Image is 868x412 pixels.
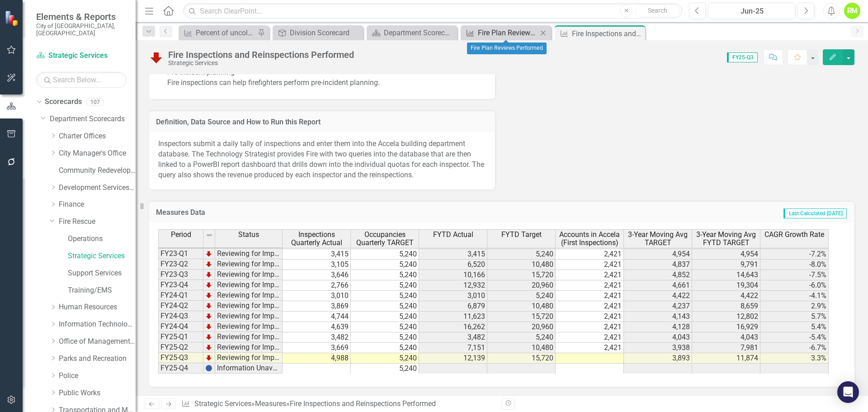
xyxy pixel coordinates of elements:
td: 2,421 [556,249,624,260]
td: 5,240 [351,270,419,280]
td: 5,240 [351,353,419,364]
td: FY24-Q1 [158,290,203,301]
td: 4,852 [624,270,692,280]
a: Training/EMS [68,285,136,296]
a: Office of Management and Budget [59,336,136,347]
td: 4,954 [624,249,692,260]
img: TnMDeAgwAPMxUmUi88jYAAAAAElFTkSuQmCC [205,333,212,341]
td: 5,240 [351,364,419,374]
td: 9,791 [692,260,760,270]
td: 3,669 [283,343,351,353]
a: Strategic Services [194,399,251,408]
td: 7,981 [692,343,760,353]
td: 15,720 [487,312,556,322]
td: 4,237 [624,301,692,312]
img: TnMDeAgwAPMxUmUi88jYAAAAAElFTkSuQmCC [205,302,212,309]
td: Reviewing for Improvement [215,322,283,332]
td: 2,421 [556,270,624,280]
td: 8,659 [692,301,760,312]
td: Reviewing for Improvement [215,249,283,259]
td: 20,960 [487,280,556,291]
span: FY25-Q3 [727,52,758,62]
span: Inspections Quarterly Actual [284,231,349,246]
a: Measures [255,399,286,408]
td: 3,415 [419,249,487,260]
td: 19,304 [692,280,760,291]
td: 4,143 [624,312,692,322]
div: » » [181,399,495,409]
img: TnMDeAgwAPMxUmUi88jYAAAAAElFTkSuQmCC [205,344,212,351]
td: FY23-Q2 [158,259,203,270]
div: Fire Inspections and Reinspections Performed [168,50,354,60]
td: 5.7% [760,312,829,322]
td: FY23-Q4 [158,280,203,290]
td: 10,480 [487,343,556,353]
td: 12,139 [419,353,487,364]
img: TnMDeAgwAPMxUmUi88jYAAAAAElFTkSuQmCC [205,292,212,299]
a: Police [59,371,136,381]
span: 3-Year Moving Avg FYTD TARGET [694,231,758,246]
td: 4,661 [624,280,692,291]
td: -6.7% [760,343,829,353]
td: 6,879 [419,301,487,312]
td: 5,240 [351,312,419,322]
td: 5,240 [487,291,556,301]
span: FYTD Target [501,231,542,239]
td: 5,240 [351,322,419,332]
span: Status [238,231,259,239]
div: Jun-25 [712,6,792,17]
td: FY25-Q1 [158,332,203,342]
a: Department Scorecards [50,114,136,124]
td: 5,240 [351,291,419,301]
td: FY24-Q4 [158,322,203,332]
a: Charter Offices [59,131,136,142]
td: FY25-Q4 [158,363,203,374]
img: 8DAGhfEEPCf229AAAAAElFTkSuQmCC [206,232,213,239]
td: 5,240 [487,332,556,343]
small: City of [GEOGRAPHIC_DATA], [GEOGRAPHIC_DATA] [36,22,127,37]
td: -4.1% [760,291,829,301]
a: Scorecards [45,97,82,107]
td: 2,421 [556,291,624,301]
div: Percent of uncollected utility bills [196,27,255,38]
td: 10,480 [487,260,556,270]
td: Information Unavailable [215,363,283,374]
td: 2.9% [760,301,829,312]
td: 11,874 [692,353,760,364]
a: Operations [68,234,136,244]
td: 2,421 [556,332,624,343]
td: 2,421 [556,343,624,353]
td: FY25-Q2 [158,342,203,353]
button: RM [844,3,860,19]
td: 15,720 [487,353,556,364]
img: TnMDeAgwAPMxUmUi88jYAAAAAElFTkSuQmCC [205,354,212,361]
a: Department Scorecard [369,27,455,38]
div: Open Intercom Messenger [837,381,859,403]
td: Reviewing for Improvement [215,301,283,311]
img: TnMDeAgwAPMxUmUi88jYAAAAAElFTkSuQmCC [205,260,212,268]
td: 7,151 [419,343,487,353]
div: Fire Inspections and Reinspections Performed [290,399,436,408]
img: TnMDeAgwAPMxUmUi88jYAAAAAElFTkSuQmCC [205,313,212,320]
td: 16,929 [692,322,760,332]
td: 4,639 [283,322,351,332]
td: 12,932 [419,280,487,291]
td: 3,010 [283,291,351,301]
td: 3,105 [283,260,351,270]
p: Inspectors submit a daily tally of inspections and enter them into the Accela building department... [158,139,486,180]
td: 12,802 [692,312,760,322]
td: FY24-Q2 [158,301,203,311]
span: Occupancies Quarterly TARGET [353,231,417,246]
td: 3,646 [283,270,351,280]
img: TnMDeAgwAPMxUmUi88jYAAAAAElFTkSuQmCC [205,323,212,330]
h3: Definition, Data Source and How to Run this Report [156,118,488,126]
td: 3,415 [283,249,351,260]
img: TnMDeAgwAPMxUmUi88jYAAAAAElFTkSuQmCC [205,281,212,289]
td: 6,520 [419,260,487,270]
span: CAGR Growth Rate [764,231,824,239]
td: 5,240 [351,249,419,260]
td: Reviewing for Improvement [215,280,283,290]
a: Support Services [68,268,136,279]
div: Strategic Services [168,60,354,66]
